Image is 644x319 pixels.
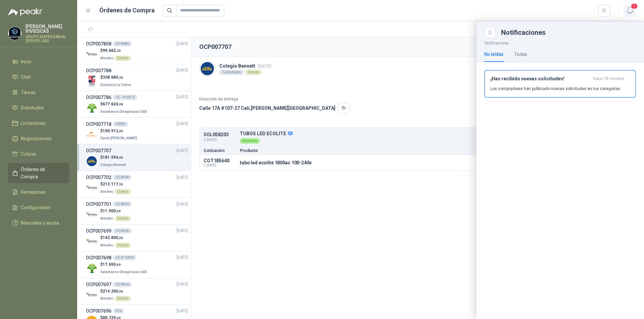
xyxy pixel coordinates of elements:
[8,117,69,130] a: Licitaciones
[25,24,69,33] p: [PERSON_NAME] VIVIESCAS
[21,73,31,81] span: Chat
[8,101,69,114] a: Solicitudes
[484,70,636,98] button: ¡Has recibido nuevas solicitudes!hace 18 minutos Los compradores han publicado nuevas solicitudes...
[25,35,69,43] p: GRUPO EMPRESARIAL SERVER SAS
[99,6,155,15] h1: Órdenes de Compra
[21,104,44,111] span: Solicitudes
[8,132,69,145] a: Negociaciones
[484,27,496,38] button: Close
[624,5,636,17] button: 1
[631,3,638,9] span: 1
[484,51,503,58] div: No leídas
[8,163,69,183] a: Órdenes de Compra
[8,148,69,160] a: Cotizar
[21,89,36,96] span: Tareas
[8,186,69,198] a: Remisiones
[8,86,69,99] a: Tareas
[21,219,59,227] span: Manuales y ayuda
[514,51,527,58] div: Todas
[21,119,46,127] span: Licitaciones
[8,27,21,40] img: Company Logo
[21,150,36,158] span: Cotizar
[8,201,69,214] a: Configuración
[8,217,69,229] a: Manuales y ayuda
[21,135,52,142] span: Negociaciones
[501,29,636,36] div: Notificaciones
[8,55,69,68] a: Inicio
[593,76,625,82] span: hace 18 minutos
[490,76,590,82] h3: ¡Has recibido nuevas solicitudes!
[476,38,644,47] p: Notificaciones
[8,71,69,83] a: Chat
[21,166,63,180] span: Órdenes de Compra
[21,204,50,211] span: Configuración
[490,86,621,92] p: Los compradores han publicado nuevas solicitudes en tus categorías.
[21,188,46,196] span: Remisiones
[8,8,42,16] img: Logo peakr
[21,58,32,65] span: Inicio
